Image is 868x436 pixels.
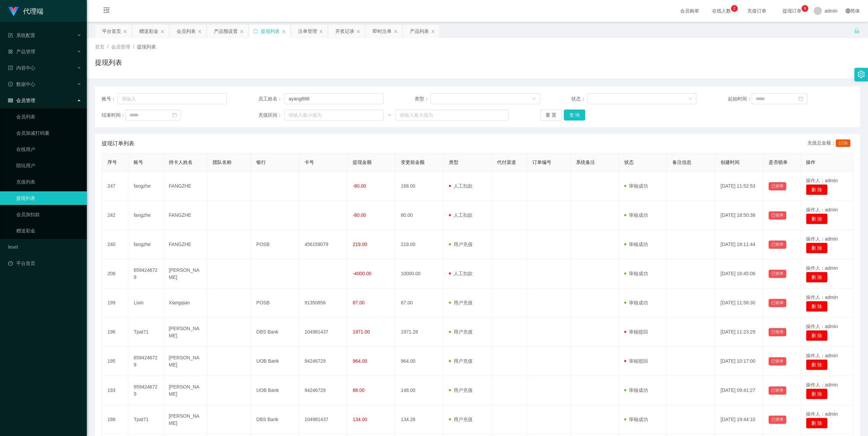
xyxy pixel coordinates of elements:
i: 图标: calendar [798,96,803,101]
span: 用户充值 [449,300,473,305]
span: 类型： [415,95,431,102]
button: 删 除 [806,301,828,312]
span: 备注信息 [672,159,691,165]
span: 审核成功 [624,242,648,247]
span: 操作人：admin [806,236,838,242]
i: 图标: sync [253,29,258,34]
td: [DATE] 18:50:38 [715,201,763,230]
sup: 2 [731,5,738,12]
a: 代理端 [8,8,43,14]
td: 87.00 [395,288,443,318]
span: 用户充值 [449,329,473,335]
td: 456159079 [299,230,347,259]
input: 请输入最大值为 [396,110,509,120]
button: 删 除 [806,359,828,370]
td: FANGZHE [163,230,207,259]
td: [PERSON_NAME] [163,347,207,376]
span: 会员管理 [111,44,130,50]
i: 图标: close [431,30,435,34]
td: Lixin [128,288,163,318]
td: DBS Bank [251,318,299,347]
td: 104981437 [299,318,347,347]
span: 银行 [256,159,266,165]
span: 持卡人姓名 [169,159,193,165]
span: 充值订单 [744,8,770,13]
td: 94246729 [299,347,347,376]
span: 状态： [571,95,587,102]
a: 在线用户 [16,143,81,156]
td: Tpat71 [128,318,163,347]
td: [PERSON_NAME] [163,318,207,347]
a: 赠送彩金 [16,224,81,238]
span: 订单编号 [532,159,551,165]
span: 操作人：admin [806,324,838,329]
span: 卡号 [304,159,314,165]
div: 提现列表 [261,25,280,38]
span: 账号 [134,159,143,165]
button: 查 询 [564,110,586,120]
i: 图标: down [532,97,536,101]
img: logo.9652507e.png [8,7,19,16]
span: 提现列表 [137,44,156,50]
div: 赠送彩金 [139,25,158,38]
i: 图标: close [160,30,164,34]
i: 图标: close [394,30,398,34]
button: 已锁单 [769,386,786,395]
span: 操作人：admin [806,382,838,387]
td: 964.00 [395,347,443,376]
sup: 9 [802,5,808,12]
button: 删 除 [806,272,828,283]
button: 重 置 [540,110,562,120]
button: 删 除 [806,184,828,195]
div: 开奖记录 [335,25,354,38]
button: 删 除 [806,388,828,399]
span: 数据中心 [8,81,35,87]
span: 状态 [624,159,634,165]
div: 产品预设置 [214,25,238,38]
span: 人工扣款 [449,212,473,218]
td: [DATE] 19:44:10 [715,405,763,434]
td: Xiangqian [163,288,207,318]
i: 图标: check-circle-o [8,82,13,87]
span: 提现订单列表 [102,139,134,148]
td: 240 [102,230,128,259]
i: 图标: form [8,33,13,38]
td: [PERSON_NAME] [163,259,207,288]
span: 起始时间： [728,95,752,102]
td: 134.28 [395,405,443,434]
td: [DATE] 11:56:30 [715,288,763,318]
td: [DATE] 18:11:44 [715,230,763,259]
td: POSB [251,230,299,259]
td: [DATE] 16:45:06 [715,259,763,288]
td: 148.00 [395,376,443,405]
span: 是否锁单 [769,159,788,165]
p: 2 [733,5,736,12]
td: 242 [102,201,128,230]
td: 80.00 [395,201,443,230]
td: UOB Bank [251,376,299,405]
i: 图标: profile [8,65,13,70]
span: -80.00 [353,212,366,218]
span: 提现订单 [779,8,805,13]
span: 1726 [836,139,850,147]
td: [DATE] 09:41:27 [715,376,763,405]
span: 在线人数 [709,8,734,13]
span: 团队名称 [213,159,232,165]
button: 已锁单 [769,241,786,249]
span: ~ [383,112,396,119]
span: 操作人：admin [806,353,838,358]
td: [DATE] 10:17:00 [715,347,763,376]
a: 图标: dashboard平台首页 [8,257,81,270]
span: 审核成功 [624,387,648,393]
span: 审核驳回 [624,358,648,364]
i: 图标: unlock [854,27,860,34]
td: 196 [102,318,128,347]
span: 审核成功 [624,271,648,276]
span: 88.00 [353,387,364,393]
td: 208 [102,259,128,288]
span: 产品管理 [8,49,35,54]
div: 会员列表 [177,25,196,38]
i: 图标: global [846,8,850,13]
button: 已锁单 [769,416,786,424]
span: -4000.00 [353,271,371,276]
